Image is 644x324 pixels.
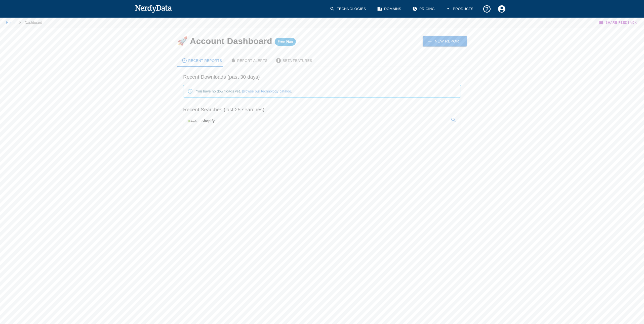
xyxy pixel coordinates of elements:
[6,21,16,25] a: Home
[202,118,215,123] p: Shopify
[327,2,370,16] a: Technologies
[183,114,461,128] a: Shopify
[409,2,439,16] a: Pricing
[619,288,638,307] iframe: Drift Widget Chat Controller
[135,4,172,14] img: NerdyData.com
[479,2,494,16] button: Support and Documentation
[25,20,42,25] p: Dashboard
[423,36,467,47] a: New Report
[181,58,222,64] div: Recent Reports
[196,87,292,96] div: You have no downloads yet. .
[177,36,296,46] h4: 🚀 Account Dashboard
[183,73,461,81] h6: Recent Downloads (past 30 days)
[598,18,638,28] button: Share Feedback
[443,2,477,16] button: Products
[275,36,296,46] a: Free Plan
[275,58,312,64] div: Beta Features
[6,18,42,28] nav: breadcrumb
[374,2,405,16] a: Domains
[275,40,296,44] span: Free Plan
[242,89,291,93] a: Browse our technology catalog
[494,2,509,16] button: Account Settings
[230,58,268,64] div: Report Alerts
[183,106,461,114] h6: Recent Searches (last 25 searches)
